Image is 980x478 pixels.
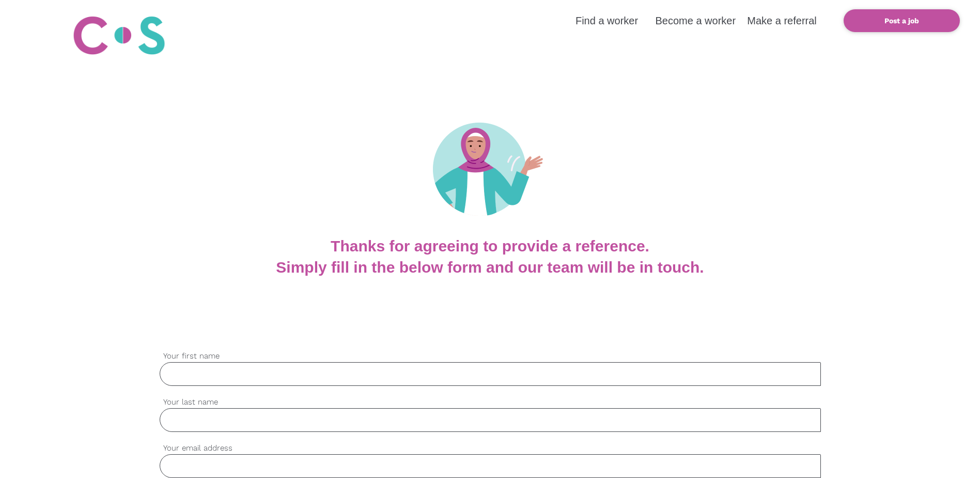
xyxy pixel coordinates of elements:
a: Become a worker [655,15,736,26]
label: Your email address [160,442,821,454]
label: Your first name [160,350,821,362]
a: Find a worker [575,15,638,26]
b: Thanks for agreeing to provide a reference. [331,237,649,255]
label: Your last name [160,396,821,408]
b: Post a job [884,17,919,25]
b: Simply fill in the below form and our team will be in touch. [276,259,704,276]
a: Post a job [844,9,959,32]
a: Make a referral [747,15,817,26]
